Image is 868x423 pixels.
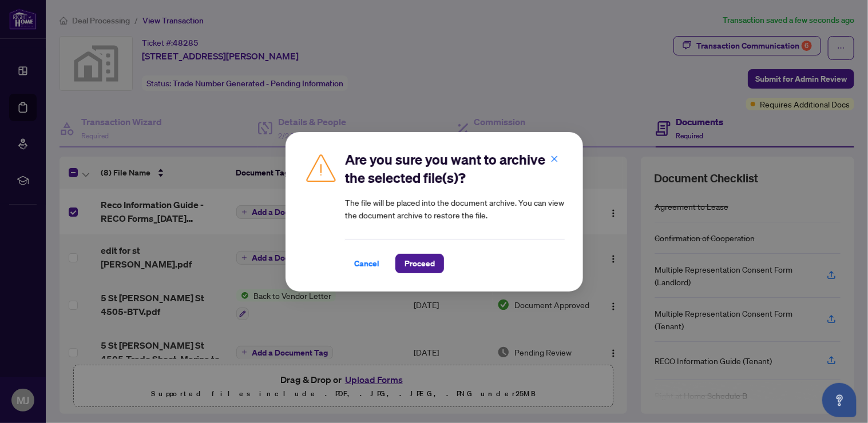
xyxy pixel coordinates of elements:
[395,254,444,273] button: Proceed
[345,254,389,273] button: Cancel
[345,150,565,187] h2: Are you sure you want to archive the selected file(s)?
[354,254,379,273] span: Cancel
[822,383,857,417] button: Open asap
[405,254,435,273] span: Proceed
[550,154,558,162] span: close
[345,196,565,221] article: The file will be placed into the document archive. You can view the document archive to restore t...
[304,150,338,185] img: Caution Icon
